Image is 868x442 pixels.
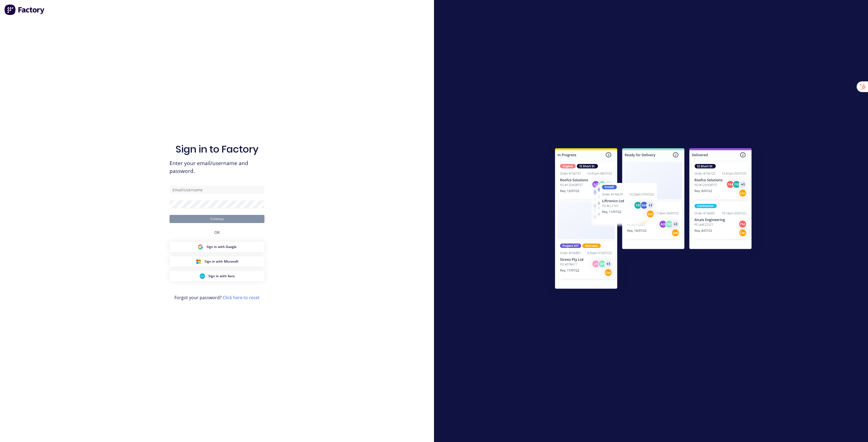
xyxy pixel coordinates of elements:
[214,223,220,242] div: OR
[170,256,264,267] button: Microsoft Sign inSign in with Microsoft
[543,137,764,302] img: Sign in
[198,244,203,250] img: Google Sign in
[170,159,264,175] span: Enter your email/username and password.
[208,274,235,279] span: Sign in with Xero
[170,186,264,194] input: Email/Username
[4,4,45,15] img: Factory
[175,143,259,155] h1: Sign in to Factory
[174,294,260,301] span: Forgot your password?
[170,242,264,252] button: Google Sign inSign in with Google
[205,259,238,264] span: Sign in with Microsoft
[170,215,264,223] button: Continue
[223,295,260,301] a: Click here to reset
[200,273,205,279] img: Xero Sign in
[196,259,201,264] img: Microsoft Sign in
[170,271,264,281] button: Xero Sign inSign in with Xero
[206,244,237,249] span: Sign in with Google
